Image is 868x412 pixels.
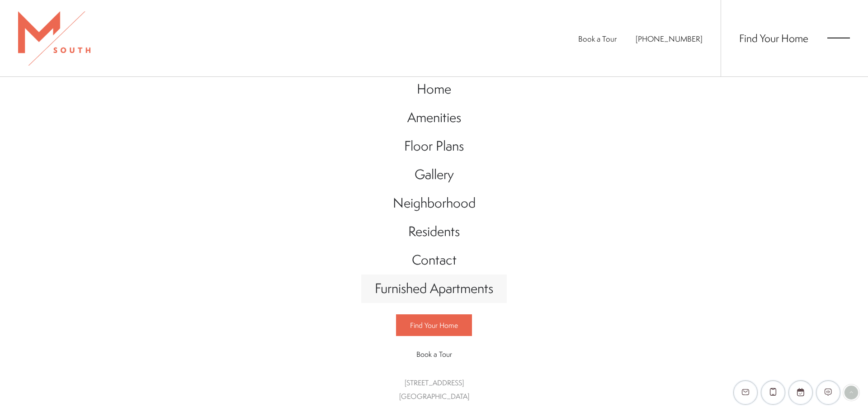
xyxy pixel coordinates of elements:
[410,320,458,330] span: Find Your Home
[408,222,460,241] span: Residents
[396,344,472,365] a: Book a Tour
[739,31,808,45] a: Find Your Home
[393,194,476,212] span: Neighborhood
[361,161,507,189] a: Go to Gallery
[417,80,451,98] span: Home
[18,11,90,66] img: MSouth
[636,33,703,44] span: [PHONE_NUMBER]
[636,33,703,44] a: Call Us at 813-570-8014
[416,349,452,359] span: Book a Tour
[578,33,617,44] a: Book a Tour
[361,246,507,275] a: Go to Contact
[407,108,461,127] span: Amenities
[399,378,469,401] a: Get Directions to 5110 South Manhattan Avenue Tampa, FL 33611
[827,34,850,42] button: Open Menu
[361,75,507,104] a: Go to Home
[412,251,457,269] span: Contact
[375,279,493,298] span: Furnished Apartments
[361,275,507,303] a: Go to Furnished Apartments (opens in a new tab)
[361,132,507,161] a: Go to Floor Plans
[404,137,464,155] span: Floor Plans
[415,165,454,184] span: Gallery
[361,218,507,246] a: Go to Residents
[396,314,472,336] a: Find Your Home
[361,66,507,412] div: Main
[361,189,507,218] a: Go to Neighborhood
[361,104,507,132] a: Go to Amenities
